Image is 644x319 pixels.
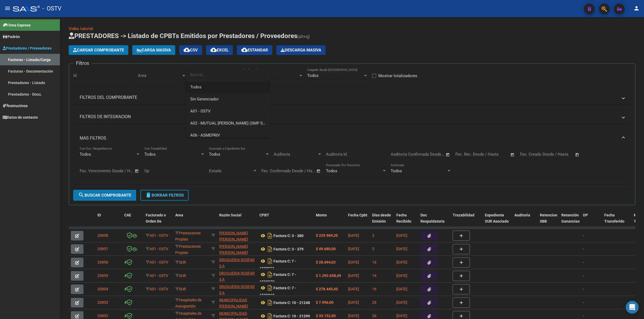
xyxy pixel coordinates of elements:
[190,97,219,102] span: Sin Gerenciador
[190,133,220,138] span: A06 - ASMEPRIV
[190,109,211,114] span: A01 - OSTV
[626,301,639,314] div: Open Intercom Messenger
[186,69,265,81] input: dropdown search
[190,81,265,93] span: Todos
[190,121,272,126] span: A02 - MUTUAL [PERSON_NAME] (SMP Salud)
